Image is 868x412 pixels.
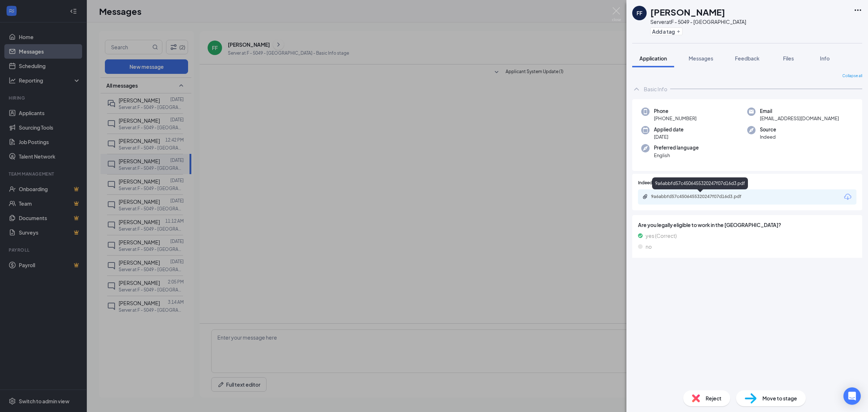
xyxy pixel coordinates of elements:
svg: Paperclip [642,194,648,199]
span: Feedback [735,55,759,62]
span: Messages [689,55,713,62]
span: Info [820,55,830,62]
span: Preferred language [654,144,699,151]
svg: Download [843,193,852,201]
span: [PHONE_NUMBER] [654,115,697,122]
svg: Ellipses [854,6,862,14]
div: 9a6abbfd57c4506455320247f07d16d3.pdf [652,177,748,189]
span: Collapse all [842,73,862,79]
svg: Plus [676,29,681,34]
span: Indeed [760,133,776,140]
div: Server at F - 5049 - [GEOGRAPHIC_DATA] [650,18,746,25]
span: Files [783,55,794,62]
span: Are you legally eligible to work in the [GEOGRAPHIC_DATA]? [638,221,856,229]
span: Source [760,126,776,133]
span: English [654,152,699,159]
a: Paperclip9a6abbfd57c4506455320247f07d16d3.pdf [642,194,759,201]
h1: [PERSON_NAME] [650,6,725,18]
span: Email [760,108,839,115]
span: Move to stage [762,394,797,402]
div: FF [637,9,642,17]
span: Application [639,55,667,62]
span: yes (Correct) [646,232,677,240]
span: [DATE] [654,133,684,140]
div: Basic Info [644,85,667,93]
span: Applied date [654,126,684,133]
span: Indeed Resume [638,180,670,186]
span: Phone [654,108,697,115]
svg: ChevronUp [632,85,641,93]
div: Open Intercom Messenger [843,387,861,405]
span: [EMAIL_ADDRESS][DOMAIN_NAME] [760,115,839,122]
button: PlusAdd a tag [650,28,682,35]
span: Reject [706,394,722,402]
div: 9a6abbfd57c4506455320247f07d16d3.pdf [651,194,752,199]
span: no [646,243,652,251]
